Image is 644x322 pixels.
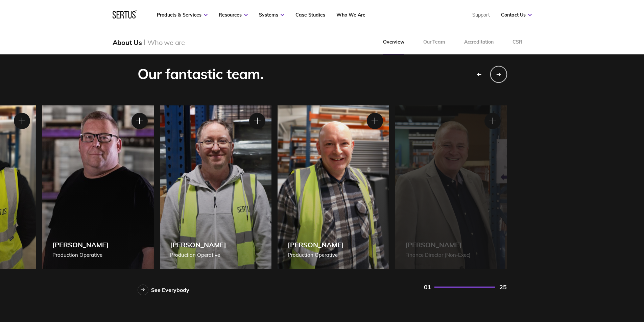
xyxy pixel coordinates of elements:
div: [PERSON_NAME] [405,241,471,249]
div: 25 [499,283,506,291]
div: Previous slide [471,66,487,82]
div: Who we are [147,38,185,47]
div: Next slide [490,66,507,82]
div: [PERSON_NAME] [52,241,109,249]
a: Accreditation [455,30,503,54]
a: Systems [259,12,284,18]
div: [PERSON_NAME] [170,241,226,249]
div: See Everybody [151,287,189,293]
a: CSR [503,30,532,54]
div: About Us [113,38,142,47]
a: Case Studies [295,12,325,18]
div: Production Operative [52,251,109,259]
div: 01 [424,283,431,291]
div: Our fantastic team. [138,65,264,83]
a: Support [472,12,490,18]
iframe: Chat Widget [522,244,644,322]
a: Who We Are [336,12,365,18]
a: See Everybody [138,284,189,295]
a: Contact Us [501,12,532,18]
div: Production Operative [170,251,226,259]
a: Products & Services [157,12,208,18]
div: Production Operative [288,251,344,259]
div: [PERSON_NAME] [288,241,344,249]
a: Our Team [414,30,455,54]
div: Finance Director (Non-Exec) [405,251,471,259]
a: Resources [219,12,248,18]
